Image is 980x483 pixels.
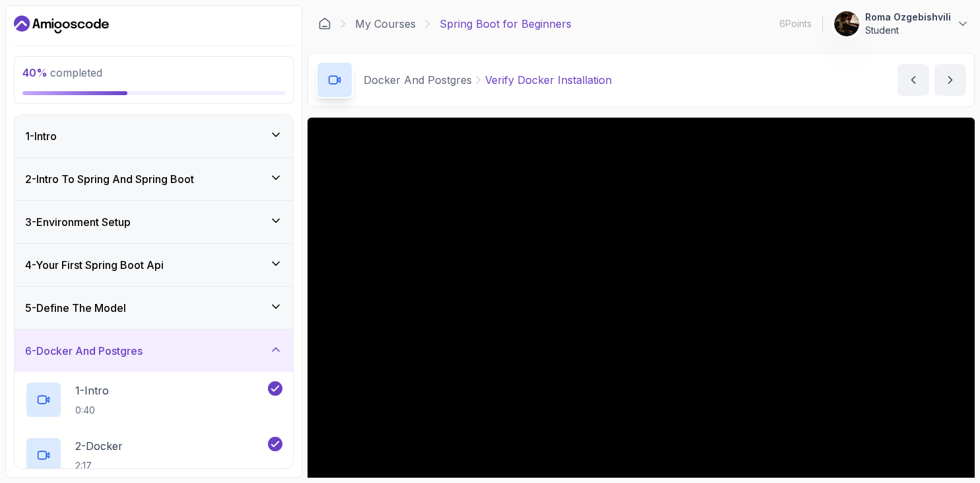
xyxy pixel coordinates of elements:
h3: 6 - Docker And Postgres [25,343,143,359]
button: 5-Define The Model [15,287,293,329]
button: 3-Environment Setup [15,201,293,243]
h3: 5 - Define The Model [25,300,126,316]
p: Spring Boot for Beginners [440,16,572,32]
span: 40 % [22,66,48,79]
button: user profile imageRoma OzgebishviliStudent [833,11,969,37]
p: 0:40 [75,404,109,417]
p: 1 - Intro [75,383,109,398]
h3: 1 - Intro [25,128,57,144]
button: 1-Intro [15,115,293,157]
button: 2-Docker2:17 [25,437,282,474]
button: 4-Your First Spring Boot Api [15,244,293,286]
h3: 3 - Environment Setup [25,214,131,230]
button: previous content [898,64,929,96]
a: Dashboard [318,17,331,30]
p: Student [865,24,951,37]
p: Verify Docker Installation [485,72,612,88]
span: completed [22,66,102,79]
h3: 4 - Your First Spring Boot Api [25,257,164,273]
p: Roma Ozgebishvili [865,11,951,24]
a: My Courses [355,16,416,32]
button: 2-Intro To Spring And Spring Boot [15,158,293,200]
h3: 2 - Intro To Spring And Spring Boot [25,171,194,187]
p: Docker And Postgres [364,72,472,88]
button: next content [934,64,966,96]
button: 1-Intro0:40 [25,381,282,418]
img: user profile image [834,11,859,36]
p: 6 Points [779,17,812,30]
p: 2 - Docker [75,438,123,454]
a: Dashboard [14,14,109,35]
button: 6-Docker And Postgres [15,330,293,372]
p: 2:17 [75,459,123,472]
